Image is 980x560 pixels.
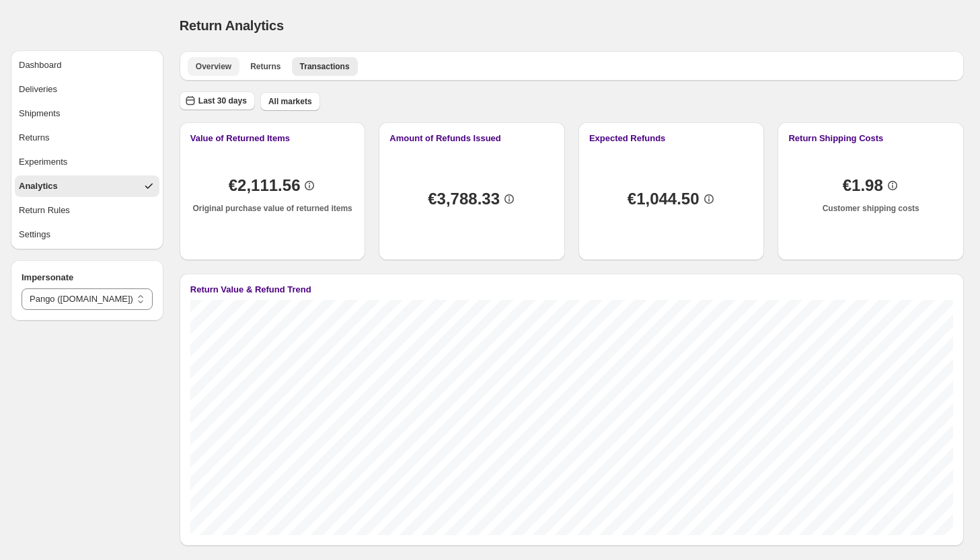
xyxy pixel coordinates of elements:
[15,151,159,173] button: Experiments
[15,79,159,100] button: Deliveries
[196,61,231,72] span: Overview
[428,192,500,206] span: €3,788.33
[389,133,554,143] button: Amount of Refunds Issued
[19,83,57,96] div: Deliveries
[788,133,953,143] button: Return Shipping Costs
[229,179,301,192] span: €2,111.56
[190,133,355,143] button: Value of Returned Items
[15,54,159,76] button: Dashboard
[15,200,159,221] button: Return Rules
[589,133,754,143] button: Expected Refunds
[22,271,153,284] h4: Impersonate
[19,204,70,217] div: Return Rules
[300,61,350,72] span: Transactions
[192,203,352,214] p: Original purchase value of returned items
[260,92,320,111] button: All markets
[19,131,50,145] div: Returns
[19,155,67,169] div: Experiments
[19,58,62,72] div: Dashboard
[15,127,159,149] button: Returns
[198,95,247,106] span: Last 30 days
[15,224,159,245] button: Settings
[843,179,883,192] span: €1.98
[15,175,159,197] button: Analytics
[19,179,58,193] div: Analytics
[250,61,280,72] span: Returns
[823,203,919,214] p: Customer shipping costs
[268,96,312,107] span: All markets
[19,107,60,120] div: Shipments
[180,18,284,33] span: Return Analytics
[190,284,953,294] button: Return Value & Refund Trend
[19,228,50,241] div: Settings
[15,103,159,124] button: Shipments
[180,91,255,110] button: Last 30 days
[628,192,700,206] span: €1,044.50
